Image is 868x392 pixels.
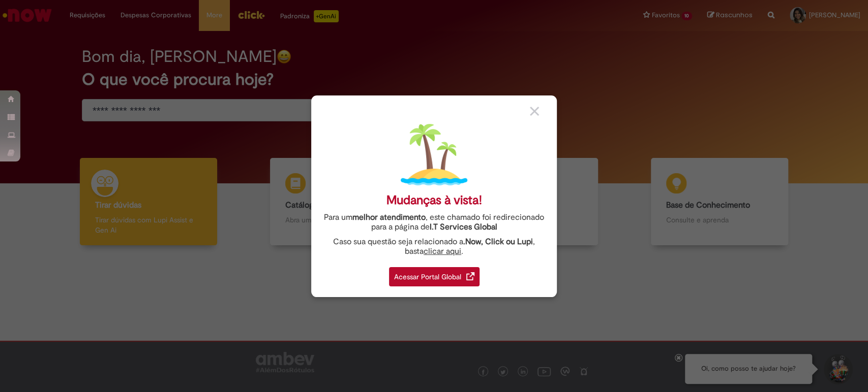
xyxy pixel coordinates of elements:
[530,107,539,116] img: close_button_grey.png
[352,212,426,222] strong: melhor atendimento
[401,121,467,188] img: island.png
[424,241,461,256] a: clicar aqui
[319,237,549,256] div: Caso sua questão seja relacionado a , basta .
[389,262,480,286] a: Acessar Portal Global
[386,193,482,208] div: Mudanças à vista!
[389,267,480,286] div: Acessar Portal Global
[463,237,533,247] strong: .Now, Click ou Lupi
[319,213,549,232] div: Para um , este chamado foi redirecionado para a página de
[430,216,497,232] a: I.T Services Global
[466,272,474,280] img: redirect_link.png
